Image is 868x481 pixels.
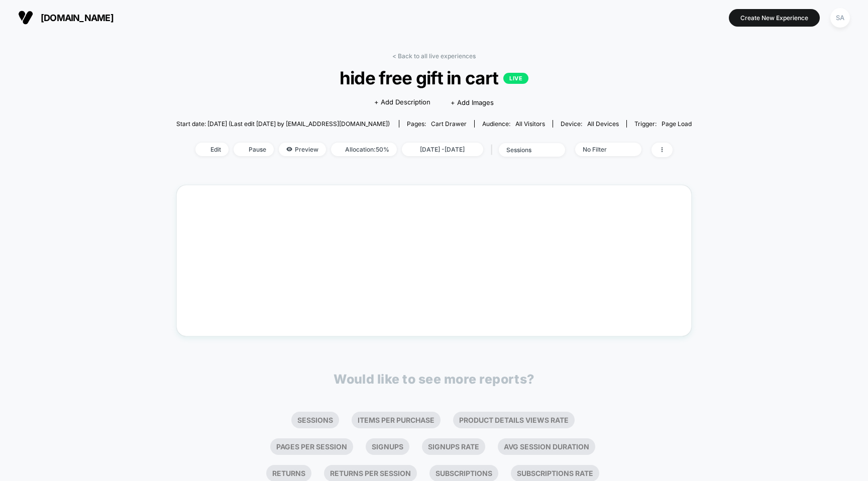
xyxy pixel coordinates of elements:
[366,438,409,455] li: Signups
[176,120,390,128] span: Start date: [DATE] (Last edit [DATE] by [EMAIL_ADDRESS][DOMAIN_NAME])
[202,67,666,88] span: hide free gift in cart
[453,412,575,428] li: Product Details Views Rate
[553,120,626,128] span: Device:
[634,120,692,128] div: Trigger:
[291,412,339,428] li: Sessions
[587,120,619,128] span: all devices
[407,120,467,128] div: Pages:
[18,10,33,25] img: Visually logo
[583,146,623,153] div: No Filter
[662,120,692,128] span: Page Load
[827,8,853,28] button: SA
[331,143,397,156] span: Allocation: 50%
[41,13,114,23] span: [DOMAIN_NAME]
[234,143,274,156] span: Pause
[392,52,476,60] a: < Back to all live experiences
[195,143,229,156] span: Edit
[451,98,494,106] span: + Add Images
[498,438,595,455] li: Avg Session Duration
[503,73,528,84] p: LIVE
[402,143,483,156] span: [DATE] - [DATE]
[506,146,547,154] div: sessions
[422,438,485,455] li: Signups Rate
[515,120,545,128] span: All Visitors
[334,372,534,387] p: Would like to see more reports?
[729,9,820,27] button: Create New Experience
[279,143,326,156] span: Preview
[431,120,467,128] span: cart drawer
[482,120,545,128] div: Audience:
[374,97,430,107] span: + Add Description
[488,143,499,157] span: |
[15,10,117,26] button: [DOMAIN_NAME]
[830,8,850,28] div: SA
[352,412,441,428] li: Items Per Purchase
[270,438,353,455] li: Pages Per Session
